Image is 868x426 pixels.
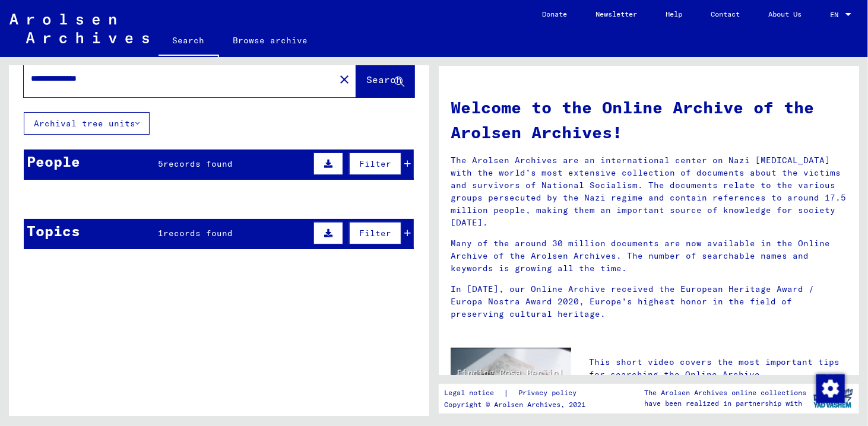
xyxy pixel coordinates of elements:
[158,158,163,169] span: 5
[589,356,847,381] p: This short video covers the most important tips for searching the Online Archive.
[349,152,401,175] button: Filter
[359,228,391,239] span: Filter
[816,374,844,402] div: Zustimmung ändern
[219,26,322,55] a: Browse archive
[451,283,847,320] p: In [DATE], our Online Archive received the European Heritage Award / Europa Nostra Award 2020, Eu...
[444,387,591,399] div: |
[359,158,391,169] span: Filter
[451,348,571,413] img: video.jpg
[451,237,847,275] p: Many of the around 30 million documents are now available in the Online Archive of the Arolsen Ar...
[830,10,838,19] mat-select-trigger: EN
[27,151,80,172] div: People
[349,222,401,244] button: Filter
[356,61,414,97] button: Search
[811,383,856,413] img: yv_logo.png
[444,399,591,410] p: Copyright © Arolsen Archives, 2021
[163,158,233,169] span: records found
[444,387,503,399] a: Legal notice
[451,154,847,229] p: The Arolsen Archives are an international center on Nazi [MEDICAL_DATA] with the world’s most ext...
[644,398,806,409] p: have been realized in partnership with
[337,72,351,87] mat-icon: close
[451,95,847,145] h1: Welcome to the Online Archive of the Arolsen Archives!
[332,67,356,91] button: Clear
[159,26,219,57] a: Search
[9,14,149,43] img: Arolsen_neg.svg
[366,74,402,85] span: Search
[24,112,150,135] button: Archival tree units
[816,374,845,403] img: Zustimmung ändern
[509,387,591,399] a: Privacy policy
[644,387,806,398] p: The Arolsen Archives online collections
